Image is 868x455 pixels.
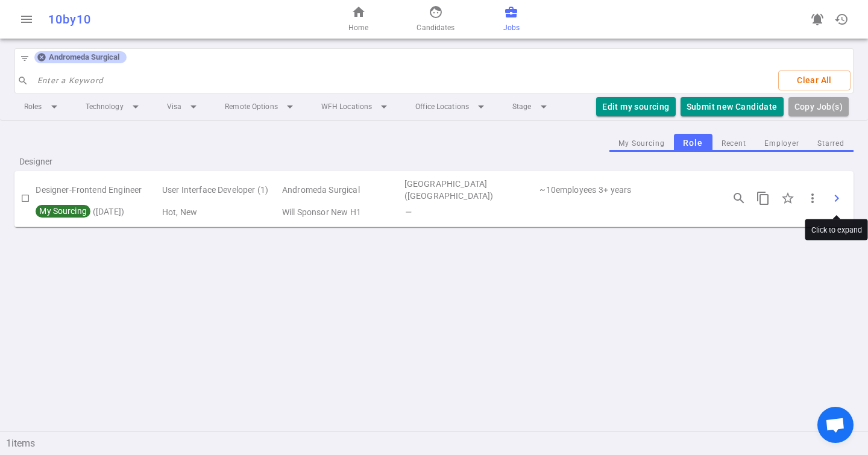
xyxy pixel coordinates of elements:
div: Click to expand [805,219,868,240]
button: Open history [829,7,854,31]
td: My Sourcing [36,204,161,221]
button: Submit new Candidate [681,97,784,117]
span: content_copy [756,191,770,206]
span: filter_list [20,54,30,63]
button: My Sourcing [609,136,674,152]
button: Open job engagements details [727,186,751,210]
i: — [404,207,411,217]
td: Technical Skills [403,204,712,221]
td: Visa [281,204,403,221]
span: menu [19,12,34,27]
button: Copy this job's short summary. For full job description, use 3 dots -> Copy Long JD [751,186,775,210]
span: search [17,75,28,86]
div: Click to Starred [775,186,800,211]
a: Candidates [417,5,454,34]
li: Remote Options [215,96,307,118]
span: business_center [504,5,518,19]
li: Technology [76,96,153,118]
td: User Interface Developer (1) [161,176,281,204]
a: Go to see announcements [805,7,829,31]
button: Employer [755,136,808,152]
td: Designer-Frontend Engineer [36,176,161,204]
li: WFH Locations [312,96,401,118]
span: chevron_right [829,191,844,206]
span: Designer [19,155,174,168]
button: Clear All [778,71,851,90]
span: Jobs [503,22,520,34]
td: Flags [161,204,281,221]
span: Andromeda Surgical [44,52,124,62]
span: notifications_active [810,12,825,27]
td: San Francisco (San Francisco Bay Area) [403,176,539,204]
span: history [834,12,849,27]
td: Check to Select for Matching [14,176,36,221]
button: Starred [808,136,854,152]
span: home [351,5,366,19]
a: Jobs [503,5,520,34]
span: Home [348,22,368,34]
button: Role [674,134,712,152]
div: Open chat [817,407,854,443]
td: Andromeda Surgical [281,176,403,204]
button: Click to expand [825,186,849,210]
span: Candidates [417,22,454,34]
span: face [429,5,443,19]
li: Office Locations [406,96,498,118]
span: My Sourcing [37,206,88,216]
li: Roles [14,96,71,118]
li: Stage [503,96,561,118]
td: Experience [597,176,712,204]
div: 10by10 [48,12,285,27]
button: Open menu [14,7,39,31]
span: search_insights [732,191,746,206]
a: Home [348,5,368,34]
button: Edit my sourcing [596,97,675,117]
td: 10 | Employee Count [538,176,597,204]
span: ( [DATE] ) [36,207,124,216]
span: more_vert [805,191,820,206]
li: Visa [157,96,210,118]
button: Recent [712,136,755,152]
